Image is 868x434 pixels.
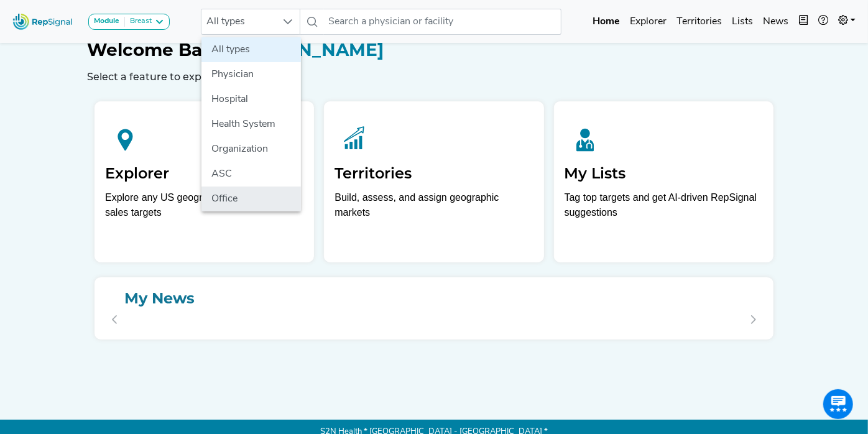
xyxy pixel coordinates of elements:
[201,87,301,112] li: Hospital
[554,101,773,262] a: My ListsTag top targets and get AI-driven RepSignal suggestions
[201,37,301,62] li: All types
[201,137,301,162] li: Organization
[324,9,561,35] input: Search a physician or facility
[758,9,793,34] a: News
[565,165,763,183] h2: My Lists
[88,14,170,30] button: ModuleBreast
[87,40,781,61] h1: [PERSON_NAME]
[335,165,533,183] h2: Territories
[87,39,228,60] span: Welcome Back,
[201,9,276,34] span: All types
[104,287,764,310] a: My News
[625,9,672,34] a: Explorer
[672,9,727,34] a: Territories
[105,165,303,183] h2: Explorer
[105,190,303,220] div: Explore any US geography to identify top sales targets
[201,187,301,211] li: Office
[565,190,763,227] p: Tag top targets and get AI-driven RepSignal suggestions
[727,9,758,34] a: Lists
[95,101,314,262] a: ExplorerExplore any US geography to identify top sales targets
[324,101,543,262] a: TerritoriesBuild, assess, and assign geographic markets
[87,71,781,83] h6: Select a feature to explore RepSignal
[125,17,152,27] div: Breast
[201,162,301,187] li: ASC
[94,17,119,25] strong: Module
[201,112,301,137] li: Health System
[201,62,301,87] li: Physician
[588,9,625,34] a: Home
[335,190,533,227] p: Build, assess, and assign geographic markets
[793,9,813,34] button: Intel Book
